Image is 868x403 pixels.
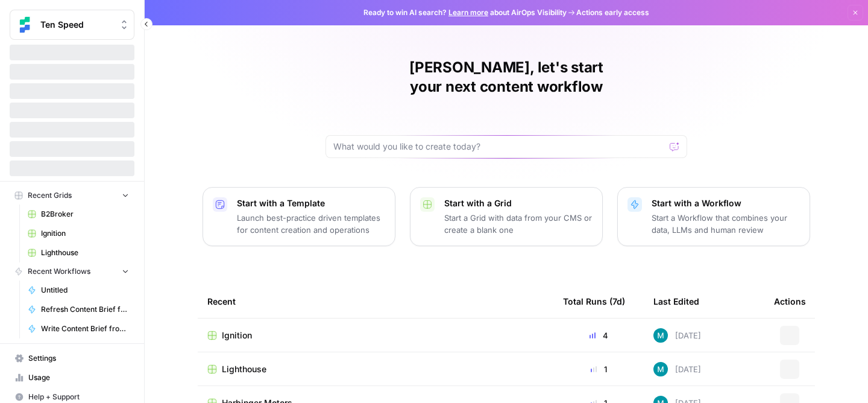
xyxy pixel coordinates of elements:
[444,212,593,236] p: Start a Grid with data from your CMS or create a blank one
[41,285,129,296] span: Untitled
[333,141,665,153] input: What would you like to create today?
[28,392,129,402] span: Help + Support
[563,363,634,375] div: 1
[41,209,129,220] span: B2Broker
[41,304,129,315] span: Refresh Content Brief from Keyword [DEV]
[22,243,134,262] a: Lighthouse
[617,187,810,246] button: Start with a WorkflowStart a Workflow that combines your data, LLMs and human review
[653,285,699,318] div: Last Edited
[28,353,129,364] span: Settings
[203,187,395,246] button: Start with a TemplateLaunch best-practice driven templates for content creation and operations
[207,363,544,375] a: Lighthouse
[28,190,72,201] span: Recent Grids
[222,363,266,375] span: Lighthouse
[10,349,134,368] a: Settings
[563,329,634,341] div: 4
[40,19,113,31] span: Ten Speed
[28,372,129,383] span: Usage
[22,319,134,338] a: Write Content Brief from Keyword [DEV]
[774,285,806,318] div: Actions
[444,197,593,209] p: Start with a Grid
[410,187,603,246] button: Start with a GridStart a Grid with data from your CMS or create a blank one
[325,58,687,97] h1: [PERSON_NAME], let's start your next content workflow
[207,329,544,341] a: Ignition
[41,323,129,334] span: Write Content Brief from Keyword [DEV]
[207,285,544,318] div: Recent
[28,266,90,277] span: Recent Workflows
[41,247,129,258] span: Lighthouse
[653,328,668,343] img: 9k9gt13slxq95qn7lcfsj5lxmi7v
[652,212,800,236] p: Start a Workflow that combines your data, LLMs and human review
[448,8,488,17] a: Learn more
[653,328,701,343] div: [DATE]
[652,197,800,209] p: Start with a Workflow
[10,262,134,281] button: Recent Workflows
[563,285,625,318] div: Total Runs (7d)
[653,362,668,376] img: 9k9gt13slxq95qn7lcfsj5lxmi7v
[10,186,134,205] button: Recent Grids
[363,7,567,18] span: Ready to win AI search? about AirOps Visibility
[10,10,134,40] button: Workspace: Ten Speed
[22,205,134,224] a: B2Broker
[576,7,649,18] span: Actions early access
[14,14,36,36] img: Ten Speed Logo
[222,329,252,341] span: Ignition
[22,281,134,300] a: Untitled
[22,300,134,319] a: Refresh Content Brief from Keyword [DEV]
[653,362,701,376] div: [DATE]
[237,197,385,209] p: Start with a Template
[10,368,134,387] a: Usage
[22,224,134,243] a: Ignition
[237,212,385,236] p: Launch best-practice driven templates for content creation and operations
[41,228,129,239] span: Ignition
